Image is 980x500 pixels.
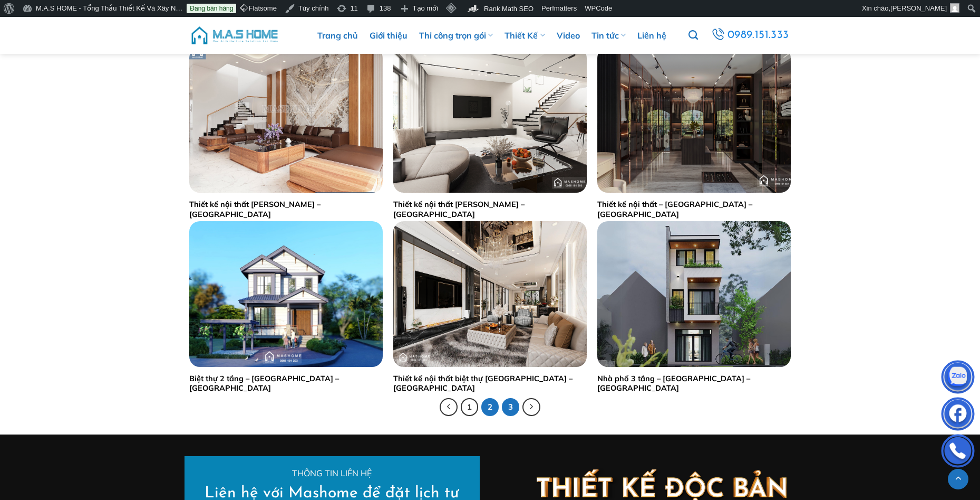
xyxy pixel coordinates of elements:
[942,363,974,394] img: Zalo
[591,20,626,51] a: Tin tức
[187,4,236,13] a: Đang bán hàng
[942,437,974,468] img: Phone
[942,400,974,431] img: Facebook
[637,20,666,51] a: Liên hệ
[890,4,947,12] span: [PERSON_NAME]
[709,26,791,45] a: 0989.151.333
[189,48,383,193] img: Thiết kế nội thất nhà anh Linh - Vĩnh Phúc (MasHome)
[484,5,533,13] span: Rank Math SEO
[419,20,493,51] a: Thi công trọn gói
[504,20,545,51] a: Thiết Kế
[461,398,479,416] a: 1
[597,48,791,193] img: Thiết kế nội thất - Anh Ninh - Bắc Giang
[688,24,698,46] a: Tìm kiếm
[189,221,383,366] img: Biệt thự 2 tầng - Chị Phương - Phú Thọ
[597,221,791,366] img: Nhà phố 3 tầng - Chị Nhung - Thanh Trì
[200,467,463,480] p: Thông tin liên hệ
[393,221,587,366] img: Thiết kế nội thất biệt thự Anh Phong - Bắc Giang
[393,200,587,219] a: Thiết kế nội thất [PERSON_NAME] – [GEOGRAPHIC_DATA]
[370,20,407,51] a: Giới thiệu
[502,398,520,416] a: 3
[393,374,587,393] a: Thiết kế nội thất biệt thự [GEOGRAPHIC_DATA] – [GEOGRAPHIC_DATA]
[317,20,358,51] a: Trang chủ
[727,26,789,44] span: 0989.151.333
[393,48,587,193] img: Thiết kế nội thất Anh Hải - Tuyên Quang
[597,374,791,393] a: Nhà phố 3 tầng – [GEOGRAPHIC_DATA] – [GEOGRAPHIC_DATA]
[481,398,499,416] span: 2
[190,20,279,51] img: M.A.S HOME – Tổng Thầu Thiết Kế Và Xây Nhà Trọn Gói
[557,20,580,51] a: Video
[948,469,968,489] a: Lên đầu trang
[597,200,791,219] a: Thiết kế nội thất – [GEOGRAPHIC_DATA] – [GEOGRAPHIC_DATA]
[189,374,383,393] a: Biệt thự 2 tầng – [GEOGRAPHIC_DATA] – [GEOGRAPHIC_DATA]
[189,200,383,219] a: Thiết kế nội thất [PERSON_NAME] – [GEOGRAPHIC_DATA]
